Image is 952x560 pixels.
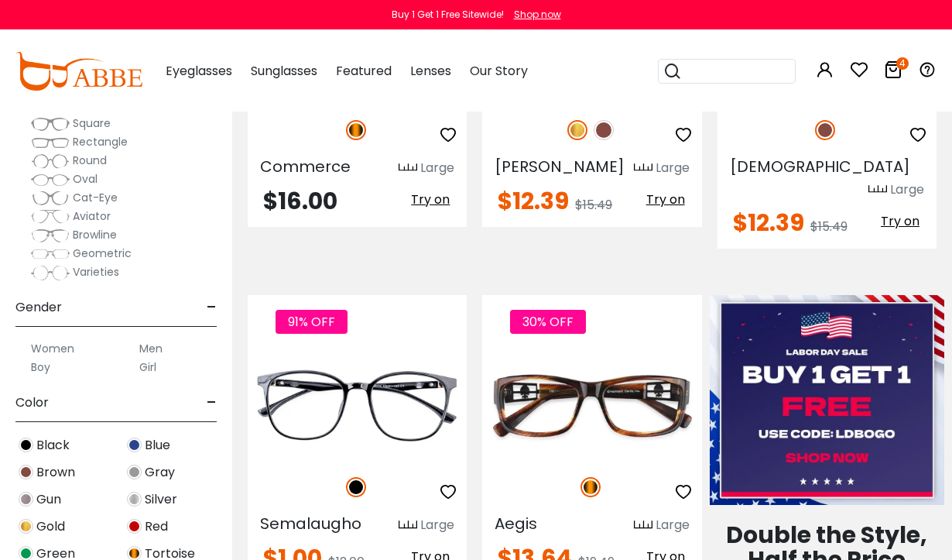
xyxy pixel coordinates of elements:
span: $15.49 [575,196,612,214]
img: size ruler [868,184,887,196]
img: Silver [127,492,142,507]
span: - [207,384,217,421]
span: $12.39 [498,184,569,218]
a: Shop now [506,8,561,21]
img: Brown [594,120,614,140]
img: Tortoise [580,477,601,497]
img: size ruler [399,520,417,531]
i: 4 [896,57,909,70]
span: Square [73,115,111,131]
span: Commerce [260,156,351,177]
span: Featured [336,62,392,80]
span: Gray [145,463,175,482]
span: 91% OFF [276,310,348,334]
img: Black [346,477,366,497]
img: abbeglasses.com [15,52,142,91]
label: Boy [31,358,50,376]
span: Browline [73,227,117,242]
div: Large [420,159,454,177]
span: Aviator [73,208,111,224]
img: Geometric.png [31,246,70,262]
span: Oval [73,171,98,187]
span: Eyeglasses [166,62,232,80]
span: Brown [36,463,75,482]
img: Brown [19,465,33,479]
img: Tortoise [346,120,366,140]
span: Lenses [410,62,451,80]
span: [PERSON_NAME] [495,156,625,177]
img: Gray [127,465,142,479]
span: Sunglasses [251,62,317,80]
span: Rectangle [73,134,128,149]
img: Gold [567,120,587,140]
span: Gold [36,517,65,536]
span: Our Story [470,62,528,80]
span: Gender [15,289,62,326]
span: Try on [411,191,450,208]
img: Round.png [31,153,70,169]
span: Round [73,153,107,168]
img: Aviator.png [31,209,70,225]
button: Try on [406,190,454,210]
img: Gold [19,519,33,534]
span: Try on [646,191,685,208]
span: $16.00 [263,184,337,218]
label: Women [31,339,74,358]
span: Color [15,384,49,421]
a: 4 [884,64,902,81]
img: Square.png [31,116,70,132]
span: Varieties [73,264,119,280]
div: Large [656,159,690,177]
button: Try on [876,211,924,232]
span: Cat-Eye [73,190,118,205]
img: Black Semalaugho - Plastic ,Universal Bridge Fit [248,351,467,461]
span: $15.49 [810,218,848,235]
img: Blue [127,438,142,452]
div: Large [656,516,690,534]
span: Gun [36,490,61,509]
span: - [207,289,217,326]
span: Silver [145,490,177,509]
span: Geometric [73,246,132,261]
img: size ruler [399,163,417,174]
label: Men [139,339,163,358]
span: [DEMOGRAPHIC_DATA] [730,156,910,177]
img: Brown [815,120,835,140]
div: Shop now [514,8,561,22]
img: Cat-Eye.png [31,191,70,206]
img: Browline.png [31,228,70,243]
img: Tortoise Aegis - TR ,Universal Bridge Fit [482,351,701,461]
img: size ruler [634,163,652,174]
div: Large [420,516,454,534]
div: Large [890,180,924,199]
img: Red [127,519,142,534]
img: Gun [19,492,33,507]
span: Semalaugho [260,513,361,534]
div: Buy 1 Get 1 Free Sitewide! [392,8,504,22]
img: Varieties.png [31,265,70,281]
span: 30% OFF [510,310,586,334]
span: Black [36,436,70,455]
img: Black [19,438,33,452]
span: Aegis [495,513,537,534]
label: Girl [139,358,156,376]
img: size ruler [634,520,652,531]
span: $12.39 [733,206,804,239]
button: Try on [642,190,690,210]
span: Try on [881,212,919,230]
img: Oval.png [31,172,70,187]
img: Rectangle.png [31,135,70,150]
span: Red [145,517,168,536]
span: Blue [145,436,170,455]
img: Labor Day Sale [710,295,944,505]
